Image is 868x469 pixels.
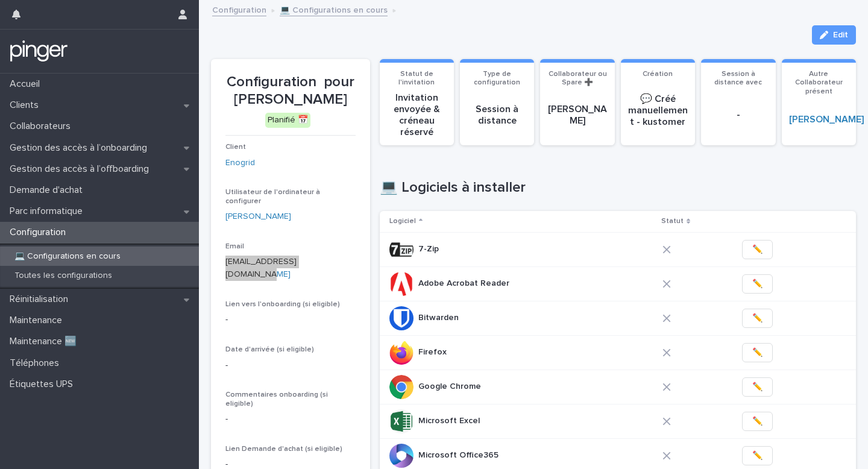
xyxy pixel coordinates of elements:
span: Collaborateur ou Spare ➕ [549,71,607,86]
p: Microsoft Office365 [418,448,501,461]
tr: BitwardenBitwarden ✏️ [380,301,857,335]
p: Étiquettes UPS [5,379,83,390]
button: ✏️ [742,240,773,259]
a: Enogrid [225,157,255,169]
p: Gestion des accès à l’offboarding [5,163,159,175]
p: Demande d'achat [5,184,92,196]
p: Microsoft Excel [418,414,482,426]
span: ✏️ [752,415,763,427]
span: Email [225,243,244,250]
span: Création [643,71,673,78]
span: Commentaires onboarding (si eligible) [225,391,328,407]
p: Invitation envoyée & créneau réservé [387,92,447,139]
tr: Google ChromeGoogle Chrome ✏️ [380,370,857,404]
span: ✏️ [752,347,763,359]
p: Firefox [418,345,449,357]
span: ✏️ [752,381,763,393]
div: Planifié 📅 [265,113,310,128]
span: Utilisateur de l'ordinateur à configurer [225,189,320,204]
button: ✏️ [742,446,773,465]
p: Session à distance [467,104,527,127]
button: ✏️ [742,309,773,328]
p: - [225,313,356,326]
span: ✏️ [752,450,763,462]
p: Google Chrome [418,379,483,392]
span: Edit [833,31,848,39]
span: Lien vers l'onboarding (si eligible) [225,301,340,308]
button: ✏️ [742,412,773,431]
a: [PERSON_NAME] [789,114,864,125]
span: ✏️ [752,244,763,256]
a: Configuration [212,2,266,16]
span: Client [225,143,246,151]
a: [PERSON_NAME] [225,210,291,223]
h1: 💻 Logiciels à installer [380,179,857,197]
img: mTgBEunGTSyRkCgitkcU [10,39,68,63]
tr: Microsoft ExcelMicrosoft Excel ✏️ [380,404,857,438]
p: Accueil [5,78,49,90]
p: - [225,359,356,372]
span: ✏️ [752,312,763,324]
p: Collaborateurs [5,121,80,132]
p: Configuration [5,227,75,238]
button: ✏️ [742,274,773,294]
p: Parc informatique [5,206,92,217]
span: ✏️ [752,278,763,290]
button: ✏️ [742,377,773,397]
span: Lien Demande d'achat (si eligible) [225,445,342,453]
span: Type de configuration [474,71,520,86]
p: 💻 Configurations en cours [5,251,130,262]
p: - [708,109,768,121]
span: Autre Collaborateur présent [795,71,843,95]
span: Statut de l'invitation [398,71,435,86]
p: Réinitialisation [5,294,78,305]
p: Statut [661,215,684,228]
tr: Adobe Acrobat ReaderAdobe Acrobat Reader ✏️ [380,266,857,301]
p: 💬 Créé manuellement - kustomer [628,93,688,128]
p: Configuration pour [PERSON_NAME] [225,74,356,109]
p: Téléphones [5,357,69,369]
span: Date d'arrivée (si eligible) [225,346,314,353]
tr: 7-Zip7-Zip ✏️ [380,232,857,266]
p: Maintenance [5,315,72,326]
p: - [225,413,356,426]
p: Maintenance 🆕 [5,336,86,347]
p: Adobe Acrobat Reader [418,276,512,289]
p: 7-Zip [418,242,441,254]
p: Bitwarden [418,310,461,323]
p: Logiciel [389,215,416,228]
tr: FirefoxFirefox ✏️ [380,335,857,370]
a: [EMAIL_ADDRESS][DOMAIN_NAME] [225,257,297,279]
a: 💻 Configurations en cours [280,2,388,16]
button: Edit [812,25,856,45]
p: [PERSON_NAME] [547,104,607,127]
p: Gestion des accès à l’onboarding [5,142,157,154]
button: ✏️ [742,343,773,362]
p: Clients [5,99,48,111]
p: Toutes les configurations [5,271,122,281]
span: Session à distance avec [714,71,762,86]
